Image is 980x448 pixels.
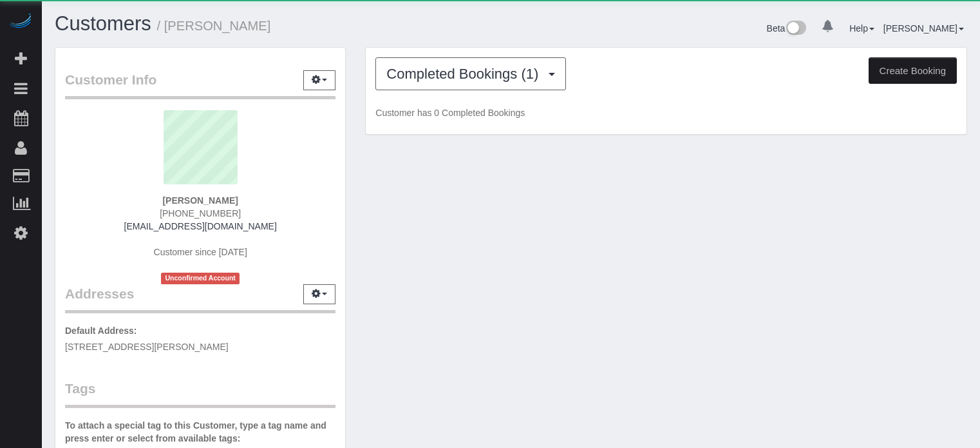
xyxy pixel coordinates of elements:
span: [PHONE_NUMBER] [160,208,241,219]
span: Unconfirmed Account [161,273,240,284]
span: Completed Bookings (1) [386,66,545,82]
label: To attach a special tag to this Customer, type a tag name and press enter or select from availabl... [65,419,335,445]
span: [STREET_ADDRESS][PERSON_NAME] [65,342,229,352]
a: Beta [767,23,807,34]
strong: [PERSON_NAME] [162,195,238,206]
a: [EMAIL_ADDRESS][DOMAIN_NAME] [124,221,277,231]
a: Help [849,23,874,34]
span: Customer since [DATE] [154,247,247,257]
img: New interface [785,21,806,37]
label: Default Address: [65,324,137,337]
button: Create Booking [869,57,957,84]
a: [PERSON_NAME] [883,23,964,34]
button: Completed Bookings (1) [375,57,566,90]
a: Customers [55,12,151,35]
small: / [PERSON_NAME] [157,19,271,33]
p: Customer has 0 Completed Bookings [375,106,957,119]
img: Automaid Logo [8,13,33,31]
legend: Tags [65,379,335,408]
legend: Customer Info [65,70,335,99]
